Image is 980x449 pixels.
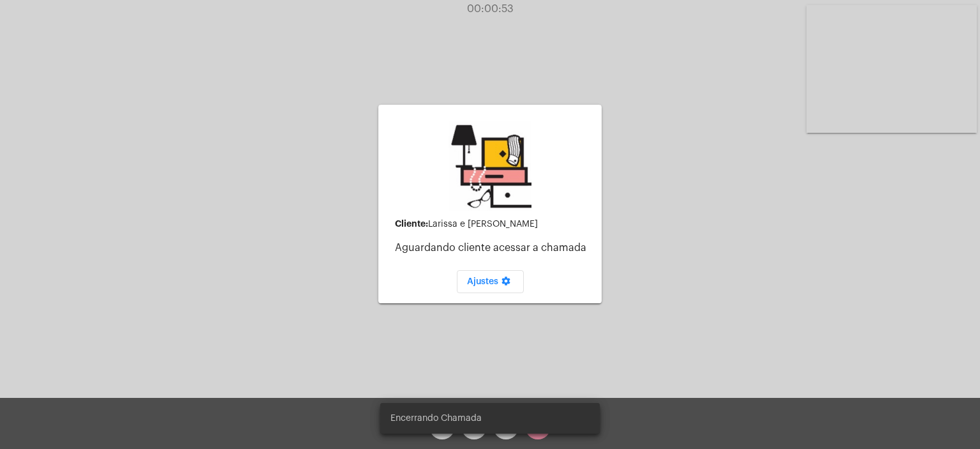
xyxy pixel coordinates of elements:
[395,219,591,229] div: Larissa e [PERSON_NAME]
[395,242,591,254] p: Aguardando cliente acessar a chamada
[467,4,514,14] span: 00:00:53
[395,219,428,228] strong: Cliente:
[467,277,514,286] span: Ajustes
[457,270,524,293] button: Ajustes
[449,121,531,211] img: b0638e37-6cf5-c2ab-24d1-898c32f64f7f.jpg
[498,276,514,291] mat-icon: settings
[390,412,482,425] span: Encerrando Chamada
